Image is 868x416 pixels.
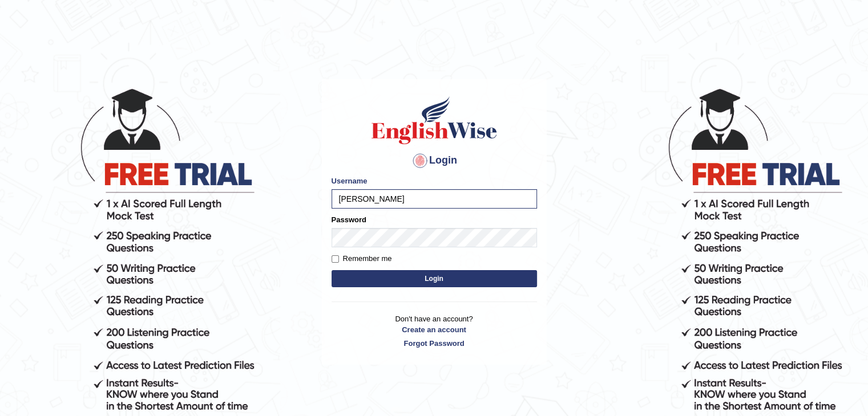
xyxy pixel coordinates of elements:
img: Logo of English Wise sign in for intelligent practice with AI [369,95,499,146]
h4: Login [332,152,537,170]
label: Password [332,214,366,225]
label: Username [332,176,368,186]
a: Create an account [332,324,537,335]
p: Don't have an account? [332,313,537,349]
a: Forgot Password [332,338,537,349]
input: Remember me [332,255,339,263]
label: Remember me [332,253,392,264]
button: Login [332,270,537,287]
